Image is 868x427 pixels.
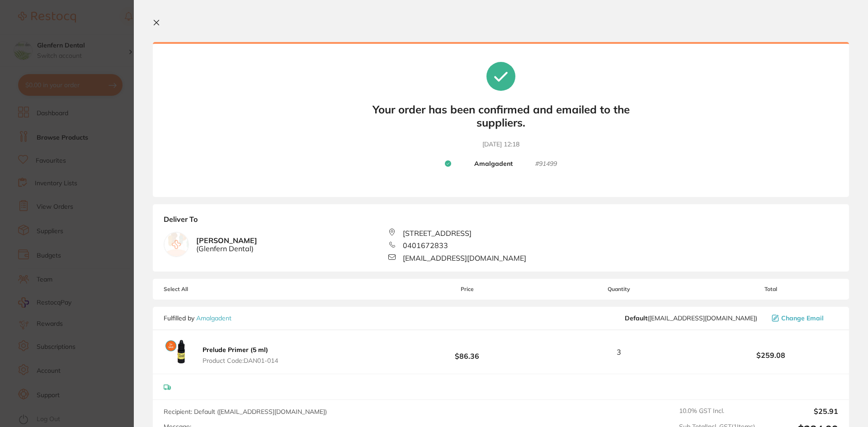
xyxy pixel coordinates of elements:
button: Change Email [769,314,838,322]
b: Deliver To [164,215,838,229]
button: Prelude Primer (5 ml) Product Code:DAN01-014 [200,346,281,365]
span: Quantity [535,286,703,292]
span: Total [703,286,838,292]
output: $25.91 [762,407,838,415]
span: [STREET_ADDRESS] [403,229,472,237]
b: $86.36 [400,344,534,361]
span: ( Glenfern Dental ) [196,244,257,253]
b: Prelude Primer (5 ml) [203,346,268,354]
span: [EMAIL_ADDRESS][DOMAIN_NAME] [403,254,526,262]
span: Change Email [781,314,824,322]
b: Default [625,314,647,322]
a: Amalgadent [196,314,231,322]
span: 3 [617,348,621,356]
span: Recipient: Default ( [EMAIL_ADDRESS][DOMAIN_NAME] ) [164,408,327,416]
p: Fulfilled by [164,314,231,322]
b: $259.08 [703,351,838,359]
span: 10.0 % GST Incl. [679,407,755,415]
span: 0401672833 [403,241,448,249]
img: empty.jpg [164,232,189,257]
b: Amalgadent [474,160,513,168]
span: Price [400,286,534,292]
span: Select All [164,286,254,292]
b: Your order has been confirmed and emailed to the suppliers. [365,103,637,129]
span: info@amalgadent.com.au [625,314,757,322]
span: Product Code: DAN01-014 [203,357,278,364]
small: # 91499 [535,160,557,168]
img: aThzdGdzcw [164,338,193,366]
b: [PERSON_NAME] [196,236,257,253]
